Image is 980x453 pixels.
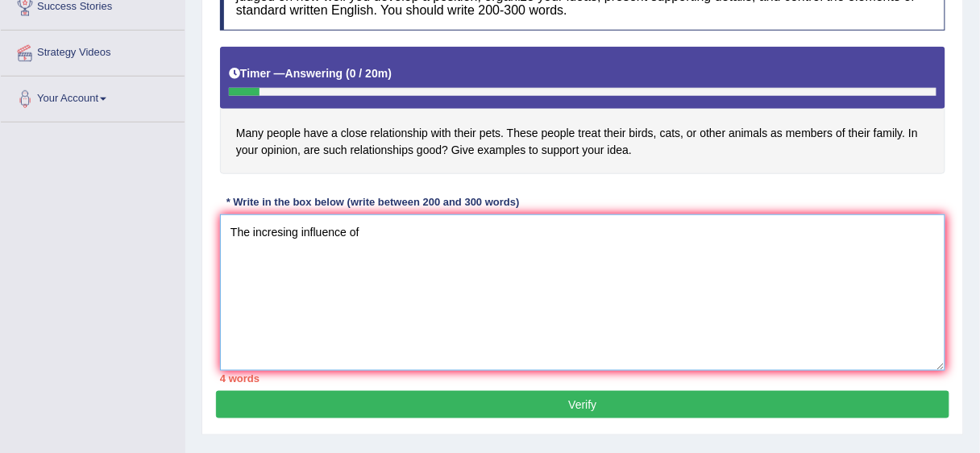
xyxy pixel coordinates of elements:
div: * Write in the box below (write between 200 and 300 words) [220,194,525,210]
a: Your Account [1,77,185,117]
a: Strategy Videos [1,31,185,71]
b: 0 / 20m [350,67,388,80]
div: 4 words [220,371,945,386]
b: ( [346,67,350,80]
b: ) [388,67,392,80]
h4: Many people have a close relationship with their pets. These people treat their birds, cats, or o... [220,47,945,175]
h5: Timer — [229,68,392,80]
button: Verify [216,391,949,418]
b: Answering [285,67,343,80]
